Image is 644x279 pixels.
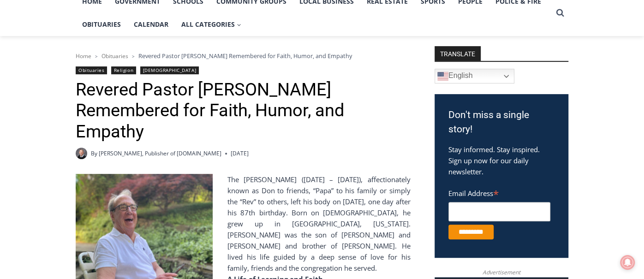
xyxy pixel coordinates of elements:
a: Open Tues. - Sun. [PHONE_NUMBER] [0,93,93,115]
a: [DEMOGRAPHIC_DATA] [140,66,199,74]
span: By [91,149,97,158]
label: Email Address [448,184,550,201]
a: Obituaries [101,52,128,60]
div: The [PERSON_NAME] ([DATE] – [DATE]), affectionately known as Don to friends, “Papa” to his family... [76,174,410,273]
img: en [437,71,448,82]
nav: Breadcrumbs [76,51,410,60]
button: View Search Form [552,5,568,21]
h1: Revered Pastor [PERSON_NAME] Remembered for Faith, Humor, and Empathy [76,79,410,142]
span: Revered Pastor [PERSON_NAME] Remembered for Faith, Humor, and Empathy [138,52,352,60]
span: Open Tues. - Sun. [PHONE_NUMBER] [3,95,90,130]
button: Child menu of All Categories [175,13,248,36]
div: Located at [STREET_ADDRESS][PERSON_NAME] [95,58,131,110]
div: "The first chef I interviewed talked about coming to [GEOGRAPHIC_DATA] from [GEOGRAPHIC_DATA] in ... [233,0,436,89]
h3: Don't miss a single story! [448,108,555,137]
a: English [435,69,514,83]
strong: TRANSLATE [435,46,481,61]
span: > [95,53,98,59]
span: > [132,53,135,59]
a: [PERSON_NAME], Publisher of [DOMAIN_NAME] [99,149,221,157]
a: Calendar [127,13,175,36]
time: [DATE] [231,149,249,158]
a: Religion [111,66,136,74]
span: Intern @ [DOMAIN_NAME] [241,92,428,113]
span: Advertisement [473,268,530,277]
p: Stay informed. Stay inspired. Sign up now for our daily newsletter. [448,144,555,177]
a: Obituaries [76,13,127,36]
a: Home [76,52,91,60]
a: Author image [76,148,87,159]
a: Obituaries [76,66,107,74]
a: Intern @ [DOMAIN_NAME] [222,89,447,115]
